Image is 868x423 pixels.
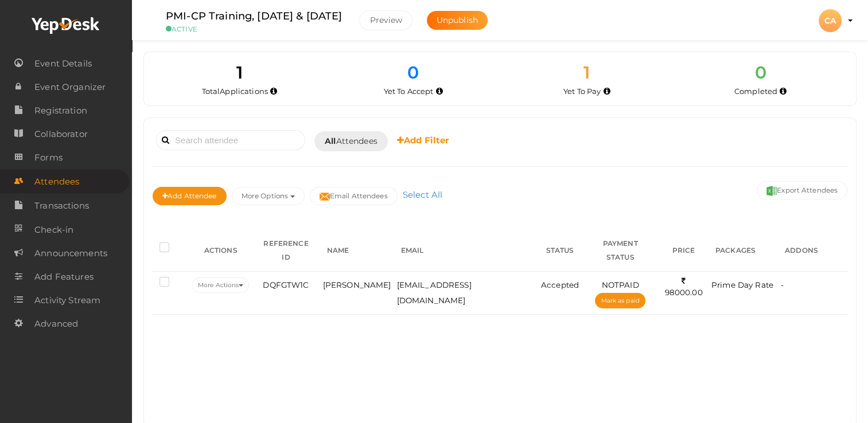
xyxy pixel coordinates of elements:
[34,123,88,146] span: Collaborator
[400,189,445,200] a: Select All
[325,136,336,146] b: All
[602,280,639,289] span: NOTPAID
[34,312,78,335] span: Advanced
[34,76,106,99] span: Event Organizer
[734,87,777,96] span: Completed
[766,186,777,196] img: excel.svg
[815,9,845,33] button: CA
[34,265,94,288] span: Add Features
[780,88,787,95] i: Accepted and completed payment succesfully
[819,9,842,32] div: CA
[220,87,268,96] span: Applications
[778,230,847,272] th: ADDONS
[270,88,277,95] i: Total number of applications
[202,87,268,96] span: Total
[397,280,472,305] span: [EMAIL_ADDRESS][DOMAIN_NAME]
[664,276,702,297] span: 98000.00
[166,8,342,25] label: PMI-CP Training, [DATE] & [DATE]
[232,187,305,205] button: More Options
[436,88,443,95] i: Yet to be accepted by organizer
[263,280,309,289] span: DQFGTW1C
[325,135,377,147] span: Attendees
[711,280,773,289] span: Prime Day Rate
[34,218,73,241] span: Check-in
[755,62,766,83] span: 0
[310,187,398,205] button: Email Attendees
[156,130,305,150] input: Search attendee
[320,230,394,272] th: NAME
[604,88,610,95] i: Accepted by organizer and yet to make payment
[34,170,79,193] span: Attendees
[166,25,342,33] small: ACTIVE
[323,280,391,289] span: [PERSON_NAME]
[437,15,478,25] span: Unpublish
[263,239,308,261] span: REFERENCE ID
[541,280,579,289] span: Accepted
[189,230,252,272] th: ACTIONS
[34,242,107,265] span: Announcements
[384,87,434,96] span: Yet To Accept
[538,230,582,272] th: STATUS
[394,230,538,272] th: EMAIL
[781,280,784,289] span: -
[819,15,842,26] profile-pic: CA
[757,181,847,199] button: Export Attendees
[595,293,645,308] button: Mark as paid
[427,11,488,30] button: Unpublish
[407,62,419,83] span: 0
[583,62,590,83] span: 1
[34,52,92,75] span: Event Details
[236,62,243,83] span: 1
[397,135,449,146] b: Add Filter
[563,87,601,96] span: Yet To Pay
[34,99,87,122] span: Registration
[601,297,639,304] span: Mark as paid
[582,230,659,272] th: PAYMENT STATUS
[34,146,63,169] span: Forms
[34,289,100,312] span: Activity Stream
[359,10,412,30] button: Preview
[320,191,330,202] img: mail-filled.svg
[709,230,778,272] th: PACKAGES
[192,277,249,293] button: More Actions
[34,194,89,217] span: Transactions
[659,230,709,272] th: PRICE
[153,187,227,205] button: Add Attendee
